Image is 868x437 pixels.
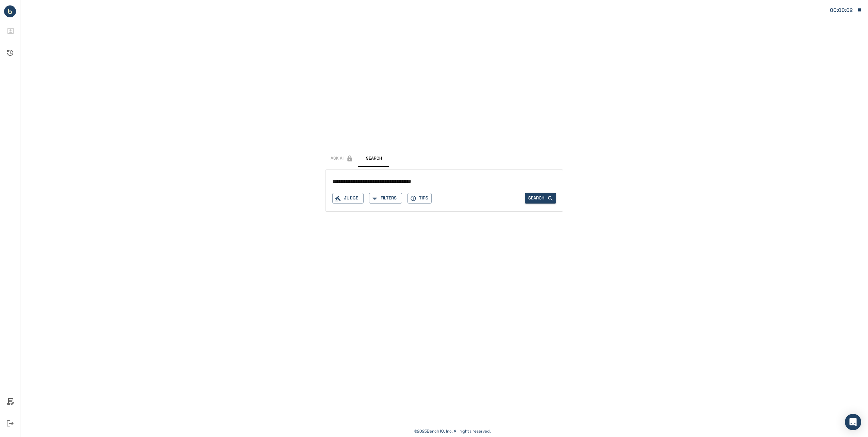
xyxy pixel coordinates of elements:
div: Open Intercom Messenger [845,414,861,430]
button: Filters [369,193,402,204]
div: Matter: 162016.540636 [830,6,854,15]
span: This feature has been disabled by your account admin. [325,150,358,167]
button: Matter: 162016.540636 [827,3,865,17]
button: Judge [332,193,364,204]
button: Search [358,150,389,167]
button: Tips [407,193,432,204]
button: Search [525,193,556,204]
